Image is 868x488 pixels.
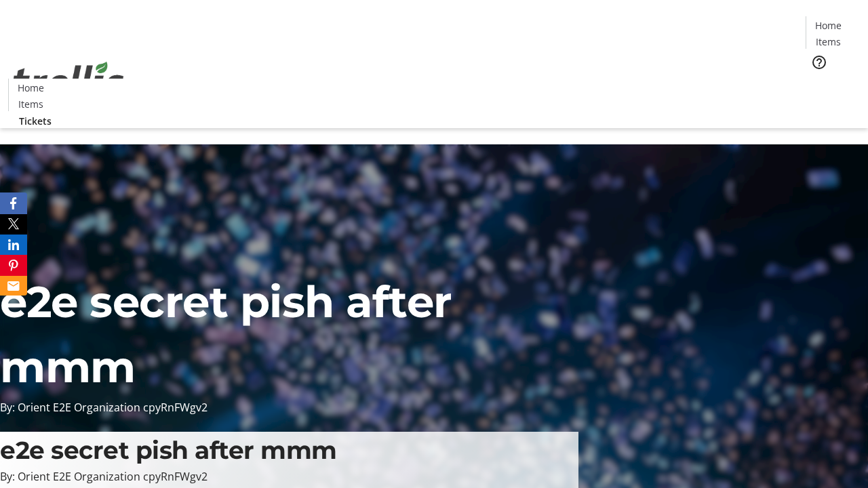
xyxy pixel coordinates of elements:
[806,35,850,49] a: Items
[18,97,43,111] span: Items
[816,35,841,49] span: Items
[806,49,833,76] button: Help
[816,79,849,93] span: Tickets
[9,81,52,95] a: Home
[815,18,842,33] span: Home
[8,114,62,128] a: Tickets
[8,47,129,115] img: Orient E2E Organization cpyRnFWgv2's Logo
[806,18,850,33] a: Home
[19,114,52,128] span: Tickets
[806,79,860,93] a: Tickets
[18,81,44,95] span: Home
[9,97,52,111] a: Items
